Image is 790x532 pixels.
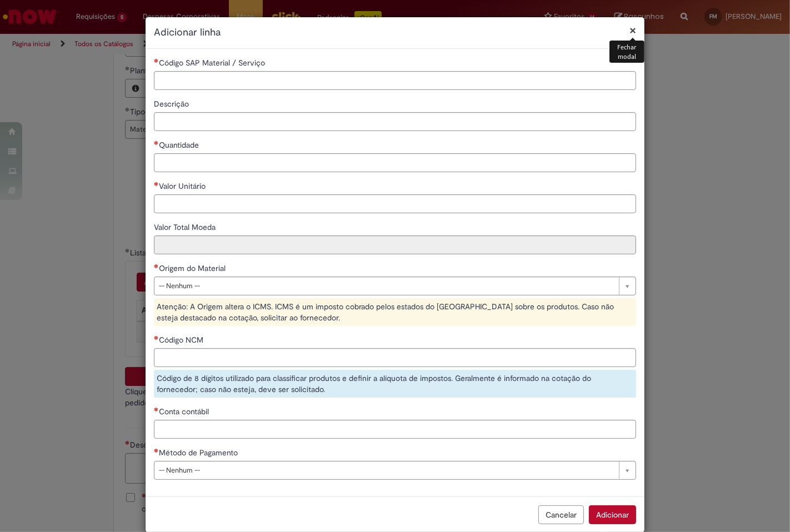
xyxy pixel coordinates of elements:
[154,99,191,109] span: Descrição
[154,222,218,232] span: Somente leitura - Valor Total Moeda
[154,26,636,40] h2: Adicionar linha
[159,58,267,68] span: Código SAP Material / Serviço
[154,448,159,453] span: Necessários
[159,335,206,345] span: Código NCM
[154,182,159,186] span: Necessários
[154,140,159,145] span: Necessários
[609,41,644,63] div: Fechar modal
[538,505,584,524] button: Cancelar
[154,407,159,411] span: Necessários
[154,420,636,439] input: Conta contábil
[154,235,636,254] input: Valor Total Moeda
[154,335,159,340] span: Necessários
[159,406,211,416] span: Conta contábil
[159,140,201,150] span: Quantidade
[154,348,636,367] input: Código NCM
[159,277,613,295] span: -- Nenhum --
[154,298,636,326] div: Atenção: A Origem altera o ICMS. ICMS é um imposto cobrado pelos estados do [GEOGRAPHIC_DATA] sob...
[154,112,636,131] input: Descrição
[159,448,240,458] span: Método de Pagamento
[154,58,159,63] span: Necessários
[159,461,613,479] span: -- Nenhum --
[154,71,636,90] input: Código SAP Material / Serviço
[154,370,636,398] div: Código de 8 dígitos utilizado para classificar produtos e definir a alíquota de impostos. Geralme...
[154,264,159,268] span: Necessários
[159,263,228,273] span: Origem do Material
[159,181,208,191] span: Valor Unitário
[154,194,636,213] input: Valor Unitário
[629,24,636,36] button: Fechar modal
[589,505,636,524] button: Adicionar
[154,153,636,172] input: Quantidade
